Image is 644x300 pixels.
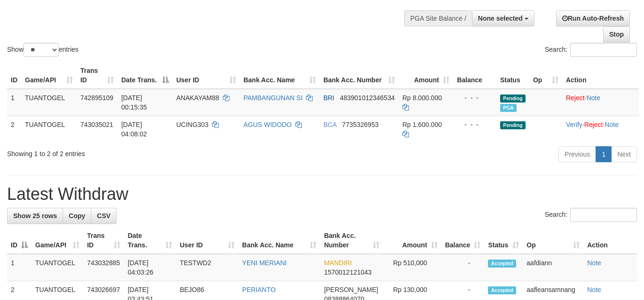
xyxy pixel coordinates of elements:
[566,94,585,102] a: Reject
[562,62,639,89] th: Action
[83,227,124,254] th: Trans ID: activate to sort column ascending
[457,120,493,129] div: - - -
[566,121,582,128] a: Verify
[323,121,337,128] span: BCA
[242,259,287,267] a: YENI MERIANI
[478,15,523,22] span: None selected
[457,93,493,103] div: - - -
[24,43,59,57] select: Showentries
[7,227,31,254] th: ID: activate to sort column descending
[21,116,77,142] td: TUANTOGEL
[240,62,320,89] th: Bank Acc. Name: activate to sort column ascending
[21,62,77,89] th: Game/API: activate to sort column ascending
[124,227,176,254] th: Date Trans.: activate to sort column ascending
[453,62,496,89] th: Balance
[7,62,21,89] th: ID
[404,10,472,26] div: PGA Site Balance /
[324,268,371,276] span: Copy 1570012121043 to clipboard
[500,95,526,103] span: Pending
[83,254,124,281] td: 743032885
[91,208,117,224] a: CSV
[340,94,395,102] span: Copy 483901012346534 to clipboard
[488,286,516,294] span: Accepted
[587,286,601,293] a: Note
[484,227,523,254] th: Status: activate to sort column ascending
[118,62,173,89] th: Date Trans.: activate to sort column descending
[7,254,31,281] td: 1
[342,121,379,128] span: Copy 7735326953 to clipboard
[238,227,320,254] th: Bank Acc. Name: activate to sort column ascending
[176,121,208,128] span: UCING303
[324,259,352,267] span: MANDIRI
[545,208,637,222] label: Search:
[77,62,118,89] th: Trans ID: activate to sort column ascending
[176,94,219,102] span: ANAKAYAM88
[611,146,637,162] a: Next
[472,10,534,26] button: None selected
[7,43,79,57] label: Show entries
[596,146,612,162] a: 1
[570,208,637,222] input: Search:
[545,43,637,57] label: Search:
[13,212,57,220] span: Show 25 rows
[324,286,378,293] span: [PERSON_NAME]
[7,89,21,116] td: 1
[121,94,147,111] span: [DATE] 00:15:35
[176,227,238,254] th: User ID: activate to sort column ascending
[383,227,441,254] th: Amount: activate to sort column ascending
[320,227,383,254] th: Bank Acc. Number: activate to sort column ascending
[121,121,147,138] span: [DATE] 04:08:02
[584,121,603,128] a: Reject
[320,62,399,89] th: Bank Acc. Number: activate to sort column ascending
[529,62,562,89] th: Op: activate to sort column ascending
[586,94,600,102] a: Note
[7,116,21,142] td: 2
[605,121,619,128] a: Note
[488,260,516,268] span: Accepted
[441,227,485,254] th: Balance: activate to sort column ascending
[583,227,637,254] th: Action
[556,10,630,26] a: Run Auto-Refresh
[80,121,113,128] span: 743035021
[562,89,639,116] td: ·
[587,259,601,267] a: Note
[562,116,639,142] td: · ·
[63,208,91,224] a: Copy
[242,286,275,293] a: PERIANTO
[383,254,441,281] td: Rp 510,000
[402,121,442,128] span: Rp 1.600.000
[441,254,485,281] td: -
[80,94,113,102] span: 742895109
[523,227,583,254] th: Op: activate to sort column ascending
[570,43,637,57] input: Search:
[523,254,583,281] td: aafdiann
[603,26,630,42] a: Stop
[69,212,85,220] span: Copy
[31,227,83,254] th: Game/API: activate to sort column ascending
[7,185,637,204] h1: Latest Withdraw
[500,104,517,112] span: Marked by aafchonlypin
[7,208,63,224] a: Show 25 rows
[176,254,238,281] td: TESTWD2
[496,62,529,89] th: Status
[243,121,292,128] a: AGUS WIDODO
[500,121,526,129] span: Pending
[558,146,596,162] a: Previous
[402,94,442,102] span: Rp 8.000.000
[243,94,303,102] a: PAMBANGUNAN SI
[124,254,176,281] td: [DATE] 04:03:26
[7,145,261,158] div: Showing 1 to 2 of 2 entries
[399,62,453,89] th: Amount: activate to sort column ascending
[97,212,110,220] span: CSV
[323,94,334,102] span: BRI
[173,62,240,89] th: User ID: activate to sort column ascending
[31,254,83,281] td: TUANTOGEL
[21,89,77,116] td: TUANTOGEL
